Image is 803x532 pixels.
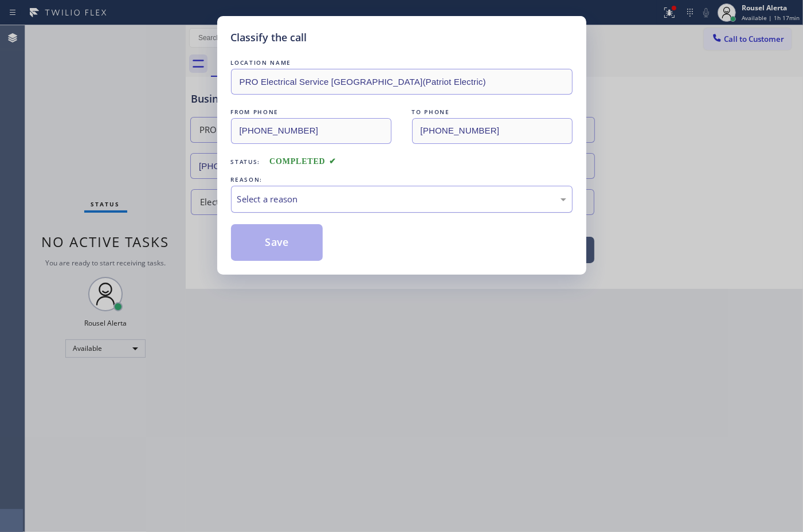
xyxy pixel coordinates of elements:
div: REASON: [231,174,573,186]
div: LOCATION NAME [231,57,573,69]
button: Save [231,224,323,261]
div: TO PHONE [412,106,573,118]
div: Select a reason [237,193,566,206]
input: To phone [412,118,573,144]
span: COMPLETED [269,157,336,166]
span: Status: [231,158,261,166]
div: FROM PHONE [231,106,391,118]
input: From phone [231,118,391,144]
h5: Classify the call [231,30,307,45]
